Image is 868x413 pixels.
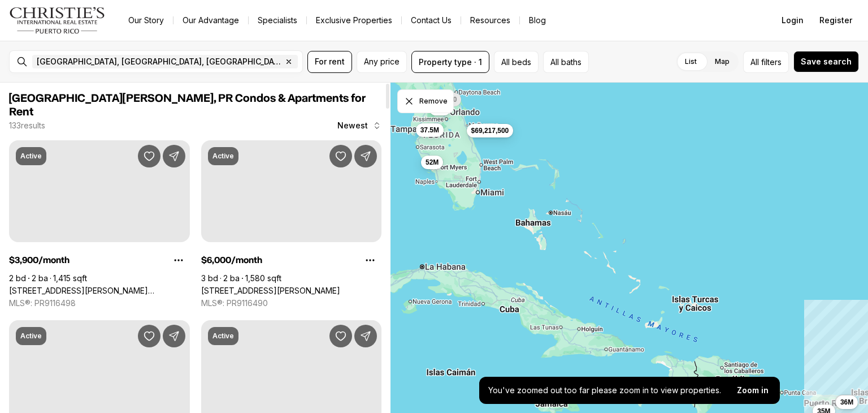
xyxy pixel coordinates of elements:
[9,286,190,296] a: 305 CALLE VILLAMIL #905, SAN JUAN PR, 00907
[520,12,555,28] a: Blog
[840,397,853,406] span: 36M
[411,51,489,73] button: Property type · 1
[421,155,443,169] button: 52M
[9,7,106,34] img: logo
[329,145,352,167] button: Save Property: 1485 ASHFORD #1B
[813,9,859,32] button: Register
[315,57,345,66] span: For rent
[761,56,782,68] span: filters
[337,121,368,130] span: Newest
[212,332,234,341] p: Active
[750,56,759,68] span: All
[428,93,461,106] button: $48,000
[488,386,721,395] p: You've zoomed out too far please zoom in to view properties.
[819,16,852,25] span: Register
[782,16,804,25] span: Login
[119,12,173,28] a: Our Story
[706,51,739,72] label: Map
[494,51,539,73] button: All beds
[432,95,457,104] span: $48,000
[543,51,589,73] button: All baths
[775,9,810,32] button: Login
[359,249,381,272] button: Property options
[793,51,859,72] button: Save search
[471,126,509,135] span: $69,217,500
[428,102,450,115] button: 72M
[9,93,366,118] span: [GEOGRAPHIC_DATA][PERSON_NAME], PR Condos & Apartments for Rent
[167,249,190,272] button: Property options
[138,145,160,167] button: Save Property: 305 CALLE VILLAMIL #905
[801,57,852,66] span: Save search
[397,89,454,113] button: Dismiss drawing
[212,152,234,161] p: Active
[357,51,407,73] button: Any price
[329,325,352,347] button: Save Property: 1158 MAGDALENA AVENUE #2
[307,51,352,73] button: For rent
[354,325,377,347] button: Share Property
[138,325,160,347] button: Save Property: 203 CALLE FORTALEZA APT 5
[163,145,185,167] button: Share Property
[466,123,513,137] button: $69,217,500
[415,123,443,136] button: 37.5M
[201,286,340,296] a: 1485 ASHFORD #1B, SAN JUAN PR, 00907
[835,395,857,408] button: 36M
[835,395,857,408] button: 37M
[9,121,45,130] p: 133 results
[37,57,282,66] span: [GEOGRAPHIC_DATA], [GEOGRAPHIC_DATA], [GEOGRAPHIC_DATA]
[420,125,439,134] span: 37.5M
[426,157,439,166] span: 52M
[461,12,519,28] a: Resources
[354,145,377,167] button: Share Property
[402,12,461,28] button: Contact Us
[676,51,706,72] label: List
[249,12,306,28] a: Specialists
[163,325,185,347] button: Share Property
[743,51,789,73] button: Allfilters
[364,57,400,66] span: Any price
[173,12,248,28] a: Our Advantage
[20,152,42,161] p: Active
[307,12,401,28] a: Exclusive Properties
[331,114,388,137] button: Newest
[20,332,42,341] p: Active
